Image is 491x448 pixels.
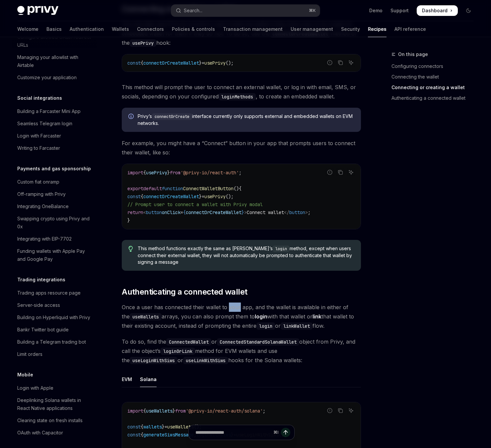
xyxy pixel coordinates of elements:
span: </ [284,209,289,215]
span: from [170,170,180,176]
a: Building a Farcaster Mini App [12,105,97,117]
span: This method will prompt the user to connect an external wallet, or log in with email, SMS, or soc... [122,83,361,101]
span: } [242,209,244,215]
h5: Mobile [17,371,33,379]
div: EVM [122,371,132,387]
span: ; [239,170,242,176]
a: Building a Telegram trading bot [12,336,97,348]
span: { [183,209,186,215]
h5: Payments and gas sponsorship [17,165,91,173]
code: login [256,322,275,330]
a: Demo [369,7,383,14]
a: Seamless Telegram login [12,118,97,130]
button: Ask AI [347,168,355,177]
button: Open search [171,5,320,17]
span: button [146,209,162,215]
div: Integrating OneBalance [17,202,69,210]
span: Privy’s interface currently only supports external and embedded wallets on EVM networks. [138,113,354,127]
div: Server-side access [17,301,60,309]
div: Building a Telegram trading bot [17,338,86,346]
span: = [180,209,183,215]
div: Building a Farcaster Mini App [17,107,81,115]
code: useWallets [130,313,162,320]
a: Connecting or creating a wallet [391,82,479,93]
code: connectOrCreate [152,113,192,120]
a: Security [341,21,360,37]
span: ConnectWalletButton [183,186,234,192]
span: Connect wallet [247,209,284,215]
span: function [162,186,183,192]
a: Welcome [17,21,38,37]
a: OAuth with Capacitor [12,427,97,439]
a: Login with Farcaster [12,130,97,142]
a: Custom fiat onramp [12,176,97,188]
h5: Trading integrations [17,276,65,284]
span: from [175,408,186,414]
a: Wallets [112,21,129,37]
a: Dashboard [417,5,458,16]
a: Connectors [137,21,164,37]
span: } [127,217,130,223]
span: export [127,186,143,192]
span: import [127,408,143,414]
span: default [143,186,162,192]
code: loginOrLink [161,348,195,355]
a: Trading apps resource page [12,287,97,299]
span: { [239,186,242,192]
strong: link [313,313,321,320]
a: Deeplinking Solana wallets in React Native applications [12,394,97,414]
span: () [234,186,239,192]
code: linkWallet [281,322,313,330]
span: } [199,60,202,66]
div: Building on Hyperliquid with Privy [17,313,90,321]
div: Seamless Telegram login [17,120,72,128]
div: Off-ramping with Privy [17,190,66,198]
button: Ask AI [347,406,355,415]
span: To do so, find the or object from Privy, and call the object’s method for EVM wallets and use the... [122,337,361,365]
button: Copy the contents from the code block [336,58,345,67]
a: Managing your allowlist with Airtable [12,51,97,71]
span: { [143,408,146,414]
a: Login with Apple [12,382,97,394]
span: usePrivy [204,60,226,66]
span: Authenticating a connected wallet [122,287,247,297]
div: Solana [140,371,157,387]
span: return [127,209,143,215]
span: usePrivy [204,194,226,199]
div: Deeplinking Solana wallets in React Native applications [17,396,93,412]
a: User management [291,21,333,37]
img: dark logo [17,6,58,15]
span: connectOrCreateWallet [143,194,199,199]
a: Policies & controls [172,21,215,37]
span: > [305,209,308,215]
a: Integrating OneBalance [12,200,97,212]
div: Custom fiat onramp [17,178,59,186]
div: Bankr Twitter bot guide [17,326,69,334]
span: { [143,170,146,176]
span: connectOrCreateWallet [186,209,242,215]
span: onClick [162,209,180,215]
span: = [202,194,204,199]
strong: login [255,313,267,320]
a: Funding wallets with Apple Pay and Google Pay [12,245,97,265]
a: Swapping crypto using Privy and 0x [12,213,97,233]
a: Server-side access [12,299,97,311]
a: Limit orders [12,348,97,360]
button: Report incorrect code [325,406,334,415]
button: Report incorrect code [325,168,334,177]
span: '@privy-io/react-auth' [180,170,239,176]
span: // Prompt user to connect a wallet with Privy modal [127,201,263,207]
code: ConnectedStandardSolanaWallet [217,338,299,346]
button: Copy the contents from the code block [336,168,345,177]
h5: Social integrations [17,94,62,102]
button: Toggle dark mode [463,5,474,16]
a: Transaction management [223,21,283,37]
span: ⌘ K [309,8,316,13]
div: Customize your application [17,74,77,82]
span: '@privy-io/react-auth/solana' [186,408,263,414]
div: Swapping crypto using Privy and 0x [17,215,93,231]
div: Writing to Farcaster [17,144,60,152]
code: useLoginWithSiws [130,357,177,364]
span: } [199,194,202,199]
span: } [173,408,175,414]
